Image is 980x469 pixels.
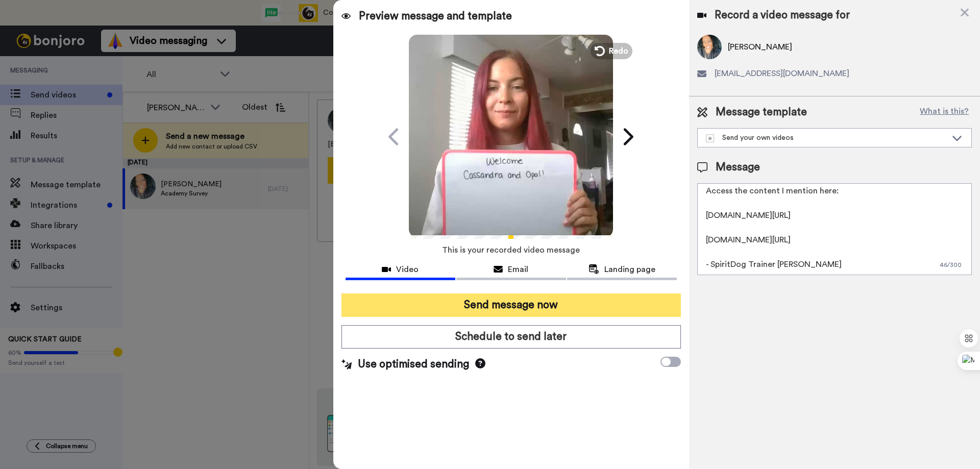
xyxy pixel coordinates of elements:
[358,357,469,372] span: Use optimised sending
[442,239,580,261] span: This is your recorded video message
[508,263,528,276] span: Email
[396,263,419,276] span: Video
[341,325,681,349] button: Schedule to send later
[706,134,714,142] img: demo-template.svg
[917,105,972,120] button: What is this?
[697,183,972,275] textarea: Hi [PERSON_NAME], I recorded a personal Welcome video for you :) Access the content I mention her...
[716,105,807,120] span: Message template
[706,133,947,143] div: Send your own videos
[341,293,681,317] button: Send message now
[604,263,655,276] span: Landing page
[716,160,760,175] span: Message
